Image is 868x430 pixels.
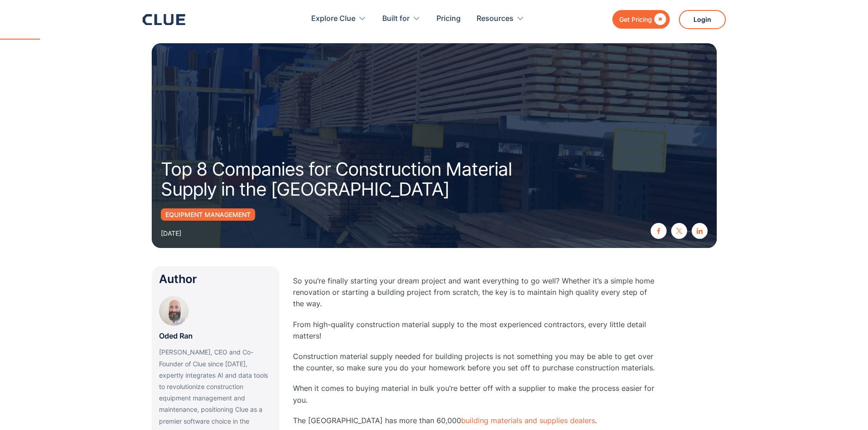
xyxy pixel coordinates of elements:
div: [DATE] [161,228,181,239]
div: Explore Clue [311,5,366,33]
a: building materials and supplies dealers [461,416,595,425]
img: Oded Ran [159,296,189,326]
div: Author [159,273,272,285]
a: Get Pricing [612,10,670,29]
div: Explore Clue [311,5,355,33]
p: Construction material supply needed for building projects is not something you may be able to get... [293,351,657,374]
p: Oded Ran [159,330,193,342]
a: Equipment Management [161,208,255,221]
div: Built for [382,5,410,33]
div: Built for [382,5,421,33]
div: Get Pricing [619,14,652,25]
img: facebook icon [656,228,662,234]
a: Pricing [437,5,461,33]
p: The [GEOGRAPHIC_DATA] has more than 60,000 . [293,415,657,426]
p: When it comes to buying material in bulk you’re better off with a supplier to make the process ea... [293,383,657,405]
div:  [652,14,666,25]
div: Resources [477,5,524,33]
p: So you’re finally starting your dream project and want everything to go well? Whether it’s a simp... [293,275,657,310]
img: twitter X icon [676,228,682,234]
h1: Top 8 Companies for Construction Material Supply in the [GEOGRAPHIC_DATA] [161,159,544,199]
a: Login [679,10,726,29]
img: linkedin icon [697,228,703,234]
div: Resources [477,5,514,33]
p: From high-quality construction material supply to the most experienced contractors, every little ... [293,319,657,342]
